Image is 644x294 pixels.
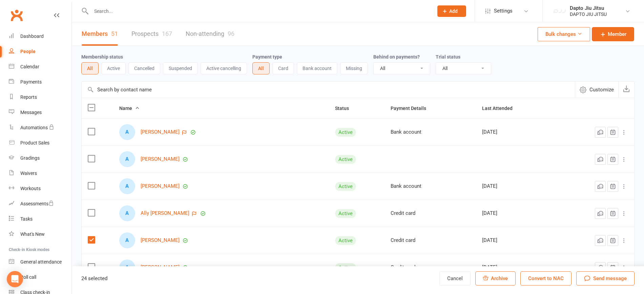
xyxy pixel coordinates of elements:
span: Add [449,8,458,14]
button: All [81,62,99,74]
span: Settings [494,3,513,19]
button: Payment Details [391,104,434,112]
div: 167 [162,30,172,37]
label: Membership status [81,54,123,60]
a: What's New [9,227,71,242]
button: Active cancelling [201,62,247,74]
div: Assessments [20,201,54,206]
a: Reports [9,90,71,105]
button: Status [335,104,356,112]
div: Aria [119,259,135,275]
button: Missing [340,62,368,74]
a: Prospects167 [131,22,172,46]
a: People [9,44,71,59]
a: Member [592,27,634,41]
div: Dashboard [20,33,44,39]
button: Archive [475,271,516,286]
a: [PERSON_NAME] [141,129,180,135]
a: Waivers [9,166,71,181]
button: Cancel [439,271,471,286]
div: Credit card [391,238,470,243]
div: Active [335,182,356,191]
div: Bank account [391,129,470,135]
a: Gradings [9,151,71,166]
a: [PERSON_NAME] [141,238,180,243]
a: General attendance kiosk mode [9,254,71,270]
div: Credit card [391,210,470,216]
span: Name [119,106,140,111]
img: thumb_image1723000370.png [553,4,566,18]
div: [DATE] [482,183,553,189]
a: Dashboard [9,29,71,44]
a: [PERSON_NAME] [141,156,180,162]
label: Behind on payments? [373,54,420,60]
button: Bank account [297,62,337,74]
div: [DATE] [482,210,553,216]
a: Members51 [82,22,118,46]
button: Active [101,62,126,74]
span: Customize [589,86,614,94]
div: Akira [119,124,135,140]
span: Member [608,30,626,38]
div: DAPTO JIU JITSU [570,11,607,17]
div: Aleix [119,151,135,167]
a: Payments [9,74,71,90]
div: 96 [228,30,234,37]
div: Workouts [20,186,41,191]
button: Suspended [163,62,198,74]
div: Waivers [20,171,37,176]
div: Product Sales [20,140,49,145]
div: Active [335,209,356,218]
a: [PERSON_NAME] [141,265,180,270]
div: General attendance [20,259,62,265]
a: Ally [PERSON_NAME] [141,210,189,216]
a: Tasks [9,211,71,227]
a: Product Sales [9,135,71,151]
button: Send message [576,271,635,286]
span: Archive [491,275,508,281]
label: Payment type [252,54,282,60]
div: Bank account [391,183,470,189]
div: Tasks [20,216,33,222]
button: Convert to NAC [520,271,572,286]
a: Roll call [9,270,71,285]
span: Send message [593,274,627,282]
button: Bulk changes [538,27,590,41]
a: Workouts [9,181,71,196]
div: 51 [111,30,118,37]
button: Last Attended [482,104,520,112]
a: Non-attending96 [186,22,234,46]
label: Trial status [436,54,460,60]
div: Roll call [20,274,36,280]
div: Active [335,128,356,137]
div: [DATE] [482,238,553,243]
input: Search... [89,6,429,16]
button: Name [119,104,140,112]
button: Add [437,5,466,17]
div: Reports [20,94,37,100]
div: Active [335,155,356,164]
a: Automations [9,120,71,135]
button: Card [272,62,294,74]
div: Active [335,263,356,272]
div: Calendar [20,64,39,69]
div: [DATE] [482,129,553,135]
span: Payment Details [391,106,434,111]
a: Assessments [9,196,71,211]
div: Open Intercom Messenger [7,271,23,287]
div: Angus [119,232,135,248]
div: Dapto Jiu Jitsu [570,5,607,11]
div: Active [335,236,356,245]
a: Messages [9,105,71,120]
div: 24 [81,274,107,282]
div: Payments [20,79,42,85]
div: Credit card [391,265,470,270]
div: What's New [20,231,45,237]
a: Calendar [9,59,71,74]
a: Clubworx [8,7,25,24]
span: Status [335,106,356,111]
span: Last Attended [482,106,520,111]
div: Gradings [20,155,40,161]
div: Ally [119,205,135,221]
button: Customize [575,82,618,98]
